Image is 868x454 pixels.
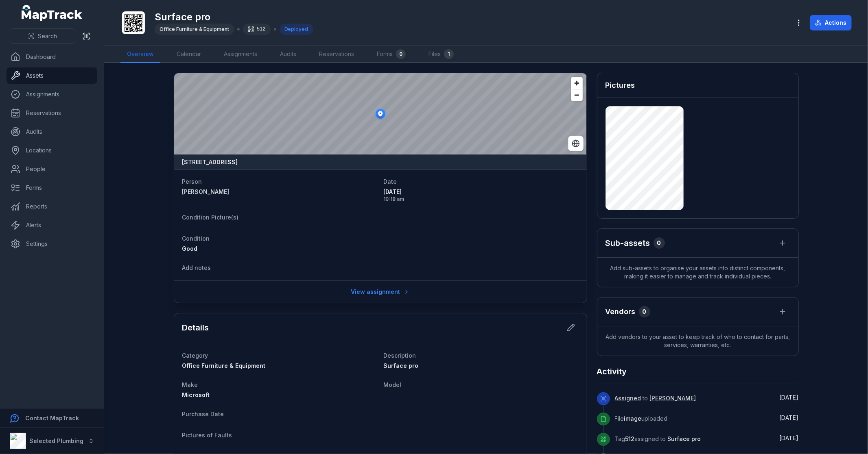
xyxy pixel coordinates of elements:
time: 5/12/2025, 10:17:50 AM [780,434,799,441]
a: Overview [120,46,160,63]
span: Condition [182,235,210,242]
a: [PERSON_NAME] [650,394,696,402]
span: Add vendors to your asset to keep track of who to contact for parts, services, warranties, etc. [597,326,798,356]
a: Audits [273,46,303,63]
span: Condition Picture(s) [182,214,239,221]
span: Good [182,245,198,252]
span: Category [182,352,208,359]
a: Assigned [615,394,641,402]
a: Files1 [422,46,460,63]
span: image [624,415,642,422]
a: Reservations [7,105,97,121]
span: Add sub-assets to organise your assets into distinct components, making it easier to manage and t... [597,258,798,287]
a: Alerts [7,217,97,233]
a: Dashboard [7,49,97,65]
span: to [615,395,696,402]
span: [DATE] [780,414,799,421]
div: 0 [654,237,665,249]
a: Assignments [7,86,97,102]
span: [DATE] [780,434,799,441]
button: Zoom out [571,89,583,101]
a: Forms0 [370,46,412,63]
h2: Sub-assets [606,237,650,249]
div: 0 [639,306,650,317]
button: Zoom in [571,77,583,89]
h2: Activity [597,366,627,377]
span: [DATE] [384,188,579,196]
button: Switch to Satellite View [568,136,584,151]
a: Settings [7,236,97,252]
a: People [7,161,97,177]
span: Tag assigned to [615,435,701,442]
a: Locations [7,142,97,159]
span: Make [182,381,198,388]
h3: Vendors [606,306,636,317]
span: Add notes [182,264,211,271]
h1: Surface pro [155,11,313,24]
span: [DATE] [780,394,799,401]
a: Assets [7,67,97,84]
a: Calendar [170,46,208,63]
a: Reports [7,198,97,215]
span: Description [384,352,416,359]
span: Person [182,178,202,185]
a: Forms [7,180,97,196]
h2: Details [182,322,209,333]
span: Office Furniture & Equipment [182,362,266,369]
canvas: Map [174,73,587,154]
div: Deployed [280,24,313,35]
a: Reservations [313,46,361,63]
button: Actions [810,15,852,30]
span: Surface pro [384,362,419,369]
a: [PERSON_NAME] [182,188,377,196]
span: File uploaded [615,415,668,422]
span: Office Furniture & Equipment [160,26,229,32]
a: Assignments [217,46,264,63]
div: 512 [243,24,271,35]
time: 5/12/2025, 10:18:55 AM [384,188,579,202]
strong: Contact MapTrack [25,415,79,421]
div: 0 [396,49,406,59]
span: Pictures of Faults [182,432,232,439]
a: MapTrack [22,5,83,21]
time: 5/12/2025, 10:18:03 AM [780,414,799,421]
span: Surface pro [668,435,701,442]
strong: [STREET_ADDRESS] [182,158,238,166]
a: View assignment [345,284,415,300]
span: Microsoft [182,391,210,398]
button: Search [10,28,75,44]
span: Search [38,32,57,40]
span: 10:18 am [384,196,579,202]
h3: Pictures [606,80,635,91]
span: Purchase Date [182,411,224,417]
span: Model [384,381,402,388]
strong: Selected Plumbing [29,437,83,444]
div: 1 [444,49,454,59]
span: Date [384,178,397,185]
time: 5/12/2025, 10:18:55 AM [780,394,799,401]
span: 512 [625,435,635,442]
a: Audits [7,124,97,140]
